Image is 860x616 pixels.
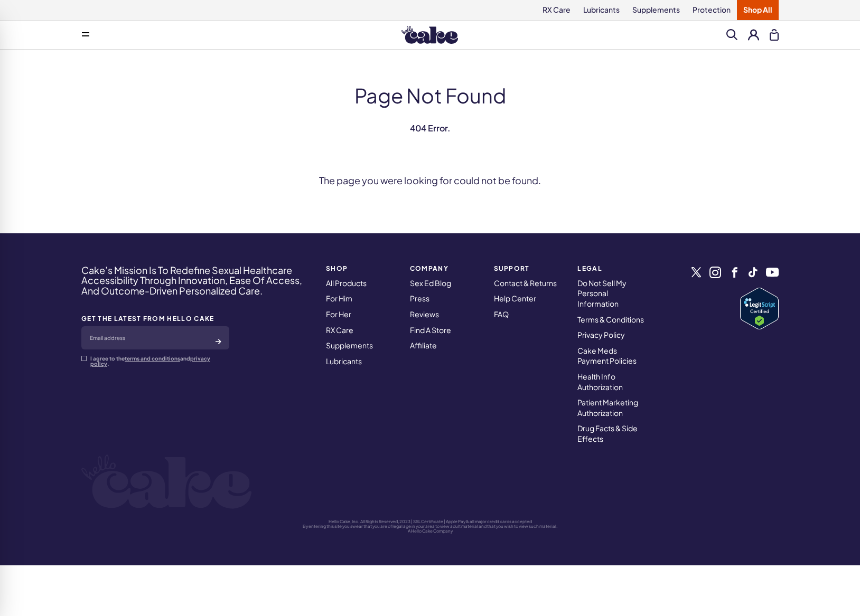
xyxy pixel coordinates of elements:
p: I agree to the and . [90,356,229,366]
a: Sex Ed Blog [410,278,451,288]
h4: Cake’s Mission Is To Redefine Sexual Healthcare Accessibility Through Innovation, Ease Of Access,... [81,265,312,296]
a: Verify LegitScript Approval for www.hellocake.com [740,288,779,329]
strong: GET THE LATEST FROM HELLO CAKE [81,315,229,322]
a: Privacy Policy [577,330,625,339]
a: Reviews [410,309,439,319]
p: The page you were looking for could not be found. [81,173,779,187]
a: For Her [326,309,351,319]
strong: Support [494,265,565,272]
p: Hello Cake, Inc. All Rights Reserved, 2023 | SSL Certificate | Apple Pay & all major credit cards... [81,519,779,524]
img: Verify Approval for www.hellocake.com [740,288,779,329]
strong: COMPANY [410,265,481,272]
h1: Page Not Found [81,81,779,109]
a: Supplements [326,340,373,350]
a: Do Not Sell My Personal Information [577,278,627,308]
a: Press [410,293,429,303]
strong: Legal [577,265,649,272]
img: Hello Cake [401,26,458,44]
a: Drug Facts & Side Effects [577,423,638,443]
a: FAQ [494,309,509,319]
span: 404 Error. [81,122,779,134]
a: Cake Meds Payment Policies [577,346,637,366]
strong: SHOP [326,265,397,272]
p: By entering this site you swear that you are of legal age in your area to view adult material and... [81,524,779,529]
a: terms and conditions [125,355,180,362]
a: Find A Store [410,325,451,335]
a: For Him [326,293,352,303]
a: Lubricants [326,356,362,366]
a: RX Care [326,325,353,335]
a: Health Info Authorization [577,372,623,392]
a: Help Center [494,293,536,303]
a: Terms & Conditions [577,315,644,324]
a: Contact & Returns [494,278,557,288]
a: All Products [326,278,367,288]
a: Affiliate [410,340,437,350]
a: A Hello Cake Company [408,528,453,534]
a: Patient Marketing Authorization [577,397,638,418]
img: logo-white [81,454,252,509]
